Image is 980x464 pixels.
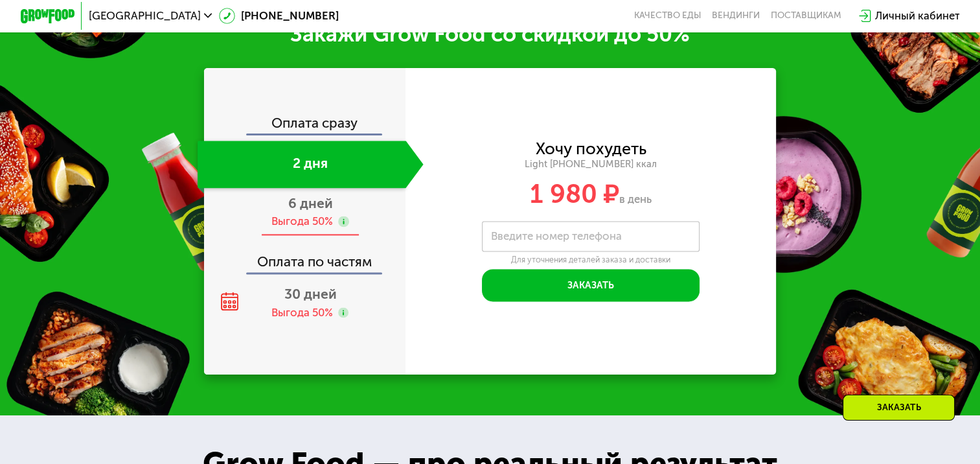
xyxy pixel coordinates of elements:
div: Light [PHONE_NUMBER] ккал [405,158,776,170]
a: Качество еды [633,10,701,21]
label: Введите номер телефона [491,233,622,240]
div: Личный кабинет [874,8,959,24]
div: Оплата сразу [205,116,405,133]
div: Заказать [843,395,955,421]
span: [GEOGRAPHIC_DATA] [89,10,201,21]
div: Хочу похудеть [535,141,646,156]
div: Выгода 50% [271,214,333,229]
span: 1 980 ₽ [530,178,619,209]
a: Вендинги [712,10,760,21]
span: в день [619,192,652,205]
div: поставщикам [771,10,841,21]
a: [PHONE_NUMBER] [219,8,339,24]
div: Выгода 50% [271,305,333,320]
button: Заказать [482,269,700,301]
div: Для уточнения деталей заказа и доставки [482,255,700,265]
span: 6 дней [288,195,333,211]
div: Оплата по частям [205,241,405,272]
span: 30 дней [284,286,337,302]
